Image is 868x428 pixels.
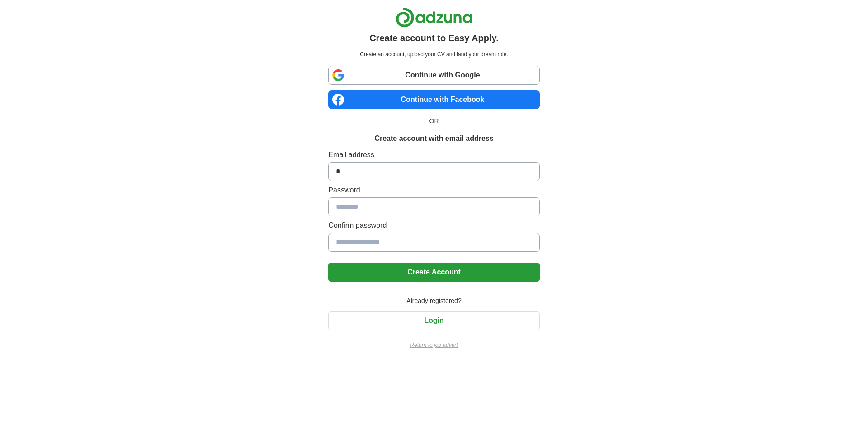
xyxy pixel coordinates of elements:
[374,133,493,144] h1: Create account with email address
[328,66,539,85] a: Continue with Google
[328,317,539,324] a: Login
[328,263,539,282] button: Create Account
[424,116,444,126] span: OR
[328,149,539,160] label: Email address
[328,185,539,196] label: Password
[328,341,539,349] a: Return to job advert
[328,311,539,330] button: Login
[401,296,467,306] span: Already registered?
[369,31,499,45] h1: Create account to Easy Apply.
[330,50,538,58] p: Create an account, upload your CV and land your dream role.
[396,7,472,28] img: Adzuna logo
[328,90,539,109] a: Continue with Facebook
[328,220,539,231] label: Confirm password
